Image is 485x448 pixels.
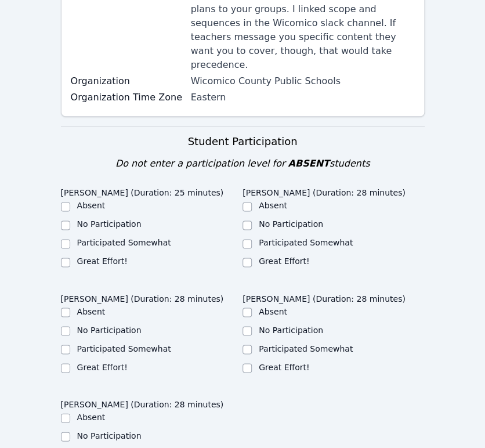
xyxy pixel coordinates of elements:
div: Eastern [191,91,415,104]
label: No Participation [77,431,142,440]
label: Absent [77,201,106,210]
h3: Student Participation [61,133,425,150]
span: ABSENT [288,158,329,169]
div: Do not enter a participation level for students [61,157,425,171]
label: No Participation [259,219,323,229]
legend: [PERSON_NAME] (Duration: 28 minutes) [61,288,224,305]
label: Participated Somewhat [259,238,353,247]
legend: [PERSON_NAME] (Duration: 25 minutes) [61,182,224,200]
label: Absent [259,306,287,316]
legend: [PERSON_NAME] (Duration: 28 minutes) [242,182,406,200]
div: Wicomico County Public Schools [191,74,415,88]
label: Organization [71,74,184,88]
label: Great Effort! [259,256,309,266]
label: Participated Somewhat [77,344,171,353]
label: Absent [259,201,287,210]
label: Absent [77,306,106,316]
label: Great Effort! [77,256,128,266]
label: Participated Somewhat [77,238,171,247]
label: Great Effort! [77,362,128,371]
legend: [PERSON_NAME] (Duration: 28 minutes) [61,393,224,411]
label: No Participation [77,219,142,229]
legend: [PERSON_NAME] (Duration: 28 minutes) [242,288,406,305]
label: Great Effort! [259,362,309,371]
label: Participated Somewhat [259,344,353,353]
label: No Participation [77,325,142,334]
label: No Participation [259,325,323,334]
label: Organization Time Zone [71,91,184,104]
label: Absent [77,412,106,421]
